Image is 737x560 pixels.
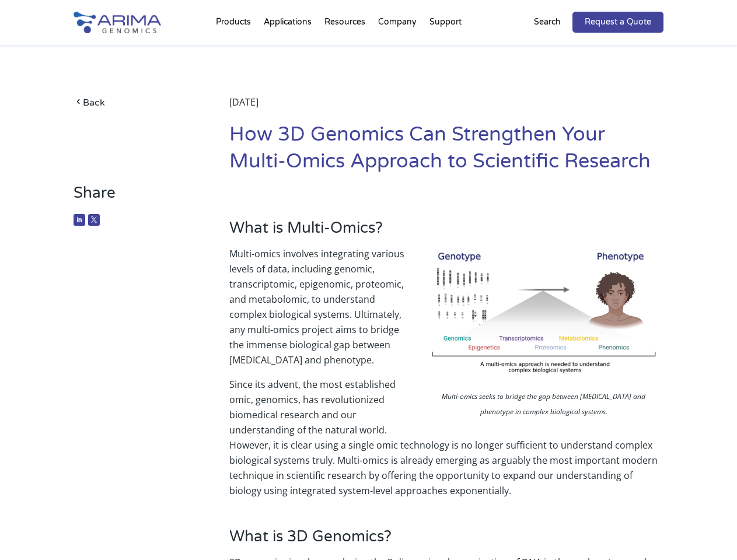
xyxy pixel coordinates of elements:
div: [DATE] [229,94,663,121]
p: Multi-omics involves integrating various levels of data, including genomic, transcriptomic, epige... [229,246,663,377]
a: Back [74,94,197,110]
p: Search [534,15,561,30]
h3: What is 3D Genomics? [229,527,663,555]
a: Request a Quote [572,12,663,33]
h3: Share [74,184,197,211]
p: Multi-omics seeks to bridge the gap between [MEDICAL_DATA] and phenotype in complex biological sy... [424,389,663,422]
h1: How 3D Genomics Can Strengthen Your Multi-Omics Approach to Scientific Research [229,121,663,184]
h3: What is Multi-Omics? [229,219,663,246]
img: Arima-Genomics-logo [74,12,161,33]
p: Since its advent, the most established omic, genomics, has revolutionized biomedical research and... [229,377,663,498]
